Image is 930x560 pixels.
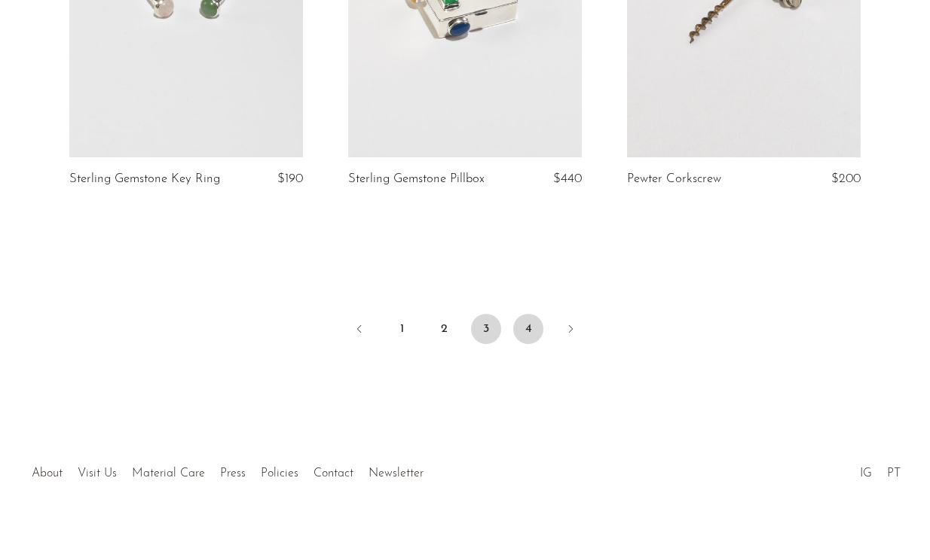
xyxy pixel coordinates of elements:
a: Next [555,314,586,347]
ul: Quick links [24,455,431,484]
a: 1 [387,314,417,344]
span: $440 [553,172,582,185]
span: $200 [831,172,861,185]
a: Visit Us [78,467,117,479]
a: Contact [314,467,353,479]
a: Pewter Corkscrew [627,172,721,186]
a: Sterling Gemstone Pillbox [348,172,485,186]
a: 2 [429,314,459,344]
a: Sterling Gemstone Key Ring [69,172,220,186]
a: Material Care [132,467,205,479]
a: PT [887,467,901,479]
a: Previous [344,314,375,347]
a: About [32,467,63,479]
span: 3 [471,314,501,344]
a: IG [860,467,872,479]
span: $190 [277,172,303,185]
a: 4 [513,314,543,344]
ul: Social Medias [852,455,908,484]
a: Press [220,467,246,479]
a: Policies [261,467,298,479]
